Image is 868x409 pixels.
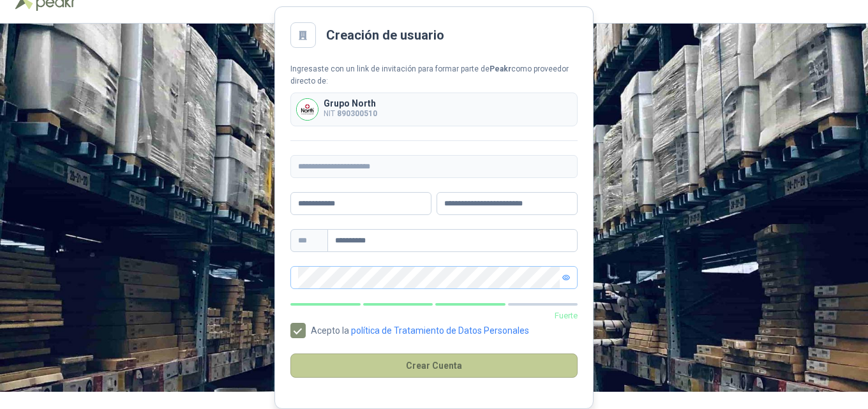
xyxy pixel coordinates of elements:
[351,325,529,336] a: política de Tratamiento de Datos Personales
[297,99,318,120] img: Company Logo
[324,108,377,120] p: NIT
[562,274,570,281] span: eye
[326,26,444,45] h2: Creación de usuario
[324,99,377,108] p: Grupo North
[290,353,578,378] button: Crear Cuenta
[306,326,534,335] span: Acepto la
[337,109,377,118] b: 890300510
[290,63,578,87] div: Ingresaste con un link de invitación para formar parte de como proveedor directo de:
[290,309,578,322] p: Fuerte
[490,64,511,73] b: Peakr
